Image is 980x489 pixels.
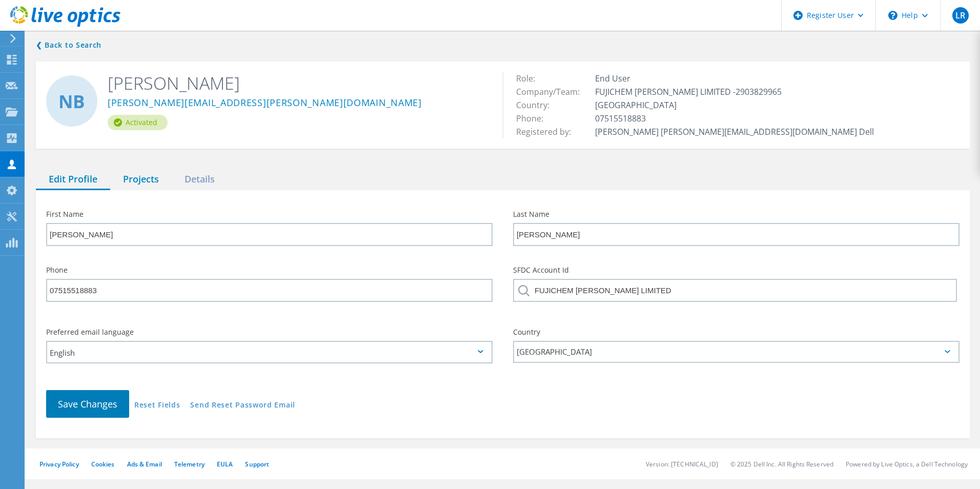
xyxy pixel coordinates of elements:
h2: [PERSON_NAME] [108,72,487,94]
td: End User [593,72,876,85]
label: SFDC Account Id [513,267,959,274]
label: Preferred email language [46,329,493,336]
button: Save Changes [46,390,129,418]
label: Phone [46,267,493,274]
a: Ads & Email [127,460,162,468]
div: Activated [108,115,168,130]
span: Country: [516,99,560,111]
a: Reset Fields [134,401,180,410]
label: Last Name [513,211,959,218]
svg: \n [888,11,897,20]
td: [GEOGRAPHIC_DATA] [593,98,876,112]
span: Save Changes [58,398,117,410]
li: Powered by Live Optics, a Dell Technology [846,460,968,468]
td: [PERSON_NAME] [PERSON_NAME][EMAIL_ADDRESS][DOMAIN_NAME] Dell [593,125,876,138]
span: Company/Team: [516,86,590,97]
span: Registered by: [516,126,581,137]
div: Edit Profile [36,169,110,190]
a: Privacy Policy [39,460,79,468]
a: Support [245,460,269,468]
span: LR [955,11,965,19]
a: Send Reset Password Email [190,401,295,410]
a: Live Optics Dashboard [10,22,120,29]
a: Cookies [91,460,115,468]
div: Details [172,169,228,190]
li: © 2025 Dell Inc. All Rights Reserved [730,460,833,468]
span: Phone: [516,113,554,124]
a: Back to search [36,39,101,51]
span: FUJICHEM [PERSON_NAME] LIMITED -2903829965 [595,86,792,97]
a: [PERSON_NAME][EMAIL_ADDRESS][PERSON_NAME][DOMAIN_NAME] [108,98,422,109]
label: First Name [46,211,493,218]
td: 07515518883 [593,112,876,125]
span: NB [58,92,85,110]
div: [GEOGRAPHIC_DATA] [513,341,959,363]
label: Country [513,329,959,336]
div: Projects [110,169,172,190]
span: Role: [516,73,545,84]
a: Telemetry [174,460,205,468]
a: EULA [217,460,233,468]
li: Version: [TECHNICAL_ID] [646,460,718,468]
